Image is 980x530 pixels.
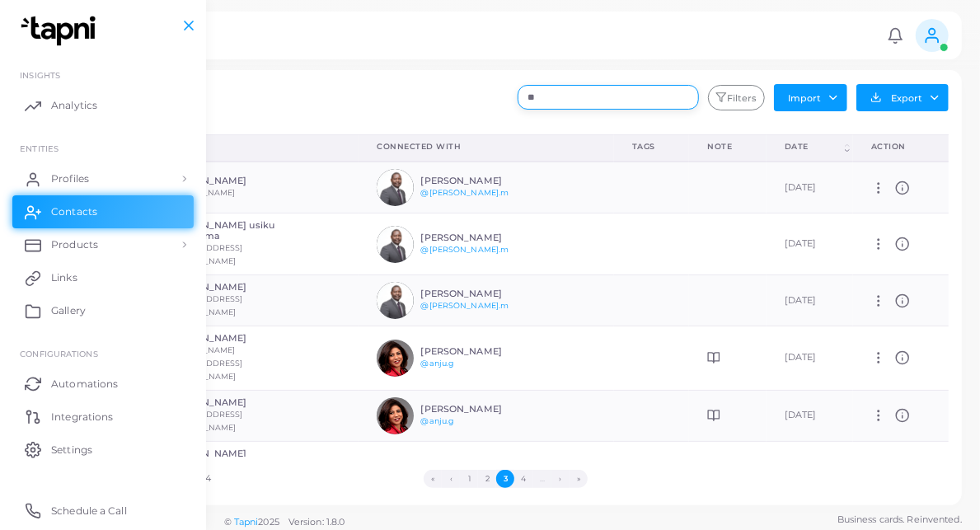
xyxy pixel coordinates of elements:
h6: [PERSON_NAME] [166,397,287,408]
h6: [PERSON_NAME] [421,346,542,357]
span: Products [51,237,98,252]
span: 2025 [258,515,279,529]
div: [DATE] [785,181,835,195]
div: Tags [632,141,671,152]
div: Connected With [377,141,596,152]
span: Automations [51,377,118,392]
h6: [PERSON_NAME] [421,176,542,186]
span: Integrations [51,410,113,424]
div: Contact [122,141,341,152]
h6: [PERSON_NAME] [PERSON_NAME] [166,448,287,470]
button: Go to page 2 [478,470,496,488]
a: @anju.g [421,416,454,425]
div: action [871,141,931,152]
span: INSIGHTS [20,70,60,80]
span: 20 to 30 of 54 [149,472,211,485]
span: Profiles [51,171,89,186]
img: avatar [377,340,414,377]
a: Contacts [12,195,194,228]
a: @anju.g [421,359,454,368]
img: avatar [377,226,414,263]
h6: [PERSON_NAME] usiku Kulokhoma [166,220,287,242]
button: Go to last page [570,470,588,488]
a: @[PERSON_NAME].m [421,301,509,310]
img: logo [15,16,106,46]
h6: [PERSON_NAME] [166,282,287,293]
span: Schedule a Call [51,504,127,518]
div: [DATE] [785,351,835,364]
div: [DATE] [785,237,835,251]
button: Go to page 1 [460,470,478,488]
span: © [224,515,345,529]
span: Version: 1.8.0 [288,516,345,528]
a: @[PERSON_NAME].m [421,188,509,197]
a: Schedule a Call [12,494,194,527]
h6: [PERSON_NAME] [166,176,287,186]
div: Note [707,141,748,152]
span: Configurations [20,349,98,359]
span: ENTITIES [20,143,59,153]
a: Analytics [12,89,194,122]
button: Go to page 3 [496,470,514,488]
a: Products [12,228,194,261]
span: Business cards. Reinvented. [837,513,962,527]
h6: [PERSON_NAME] [421,404,542,415]
h6: [PERSON_NAME] [166,333,287,344]
a: Integrations [12,400,194,433]
div: [DATE] [785,409,835,422]
h6: [PERSON_NAME] [421,288,542,299]
a: Gallery [12,294,194,327]
span: Analytics [51,98,97,113]
button: Export [856,84,949,111]
h6: [PERSON_NAME] [421,232,542,243]
img: avatar [377,397,414,434]
button: Go to previous page [442,470,460,488]
div: [DATE] [785,294,835,307]
button: Go to next page [551,470,570,488]
ul: Pagination [211,470,801,488]
span: Contacts [51,204,97,219]
div: Date [785,141,842,152]
span: Gallery [51,303,86,318]
a: Settings [12,433,194,466]
button: Filters [708,85,764,111]
a: Automations [12,367,194,400]
img: avatar [377,282,414,319]
span: Settings [51,443,92,457]
button: Go to page 4 [514,470,532,488]
span: Links [51,270,77,285]
a: Profiles [12,162,194,195]
button: Go to first page [424,470,442,488]
a: Links [12,261,194,294]
a: @[PERSON_NAME].m [421,245,509,254]
button: Import [774,84,847,110]
img: avatar [377,169,414,206]
a: Tapni [234,516,259,528]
